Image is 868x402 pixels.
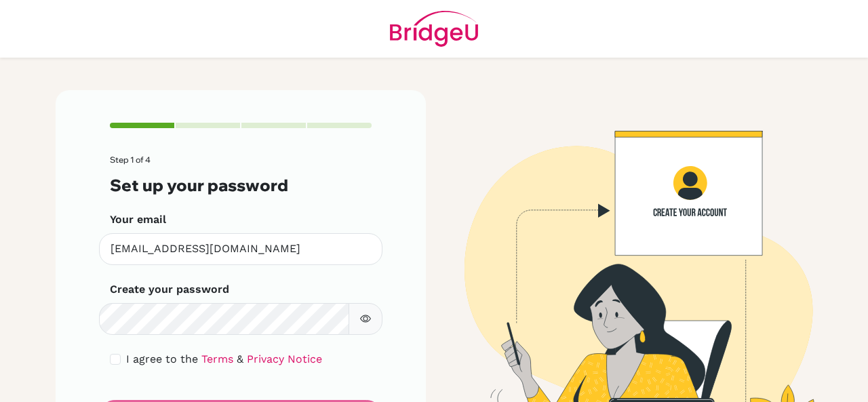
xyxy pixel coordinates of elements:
label: Create your password [110,281,229,298]
h3: Set up your password [110,176,372,195]
label: Your email [110,212,166,228]
a: Terms [201,353,233,365]
span: & [237,353,243,365]
span: Step 1 of 4 [110,155,151,165]
a: Privacy Notice [247,353,322,365]
iframe: Opens a widget where you can find more information [781,361,854,395]
input: Insert your email* [99,233,382,265]
span: I agree to the [126,353,198,365]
